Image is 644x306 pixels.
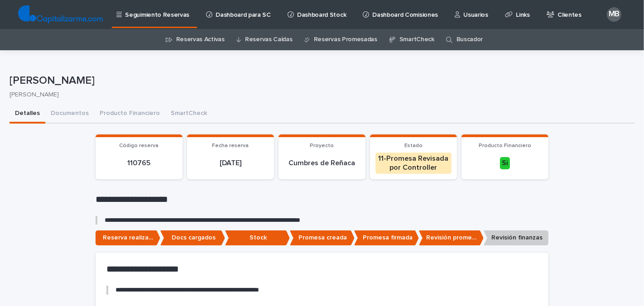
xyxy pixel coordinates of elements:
p: [PERSON_NAME] [10,74,631,87]
div: Si [500,157,510,169]
p: Cumbres de Reñaca [284,159,360,167]
p: 110765 [101,159,177,167]
button: Producto Financiero [94,105,165,124]
div: MB [607,7,621,22]
button: SmartCheck [165,105,212,124]
p: [PERSON_NAME] [10,91,627,99]
span: Código reserva [120,143,159,148]
img: TjQlHxlQVOtaKxwbrr5R [18,5,103,24]
a: Reservas Promesadas [314,29,377,50]
a: Buscador [457,29,483,50]
p: Revisión promesa [419,230,484,245]
button: Documentos [45,105,94,124]
p: Reserva realizada [96,230,160,245]
span: Fecha reserva [212,143,249,148]
p: Promesa firmada [354,230,419,245]
p: [DATE] [192,159,269,167]
div: 11-Promesa Revisada por Controller [375,153,452,173]
a: Reservas Caídas [245,29,292,50]
a: Reservas Activas [176,29,225,50]
span: Estado [404,143,423,148]
p: Docs cargados [160,230,225,245]
p: Stock [225,230,290,245]
span: Producto Financiero [479,143,531,148]
span: Proyecto [310,143,334,148]
p: Revisión finanzas [484,230,548,245]
button: Detalles [10,105,45,124]
p: Promesa creada [290,230,355,245]
a: SmartCheck [399,29,434,50]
